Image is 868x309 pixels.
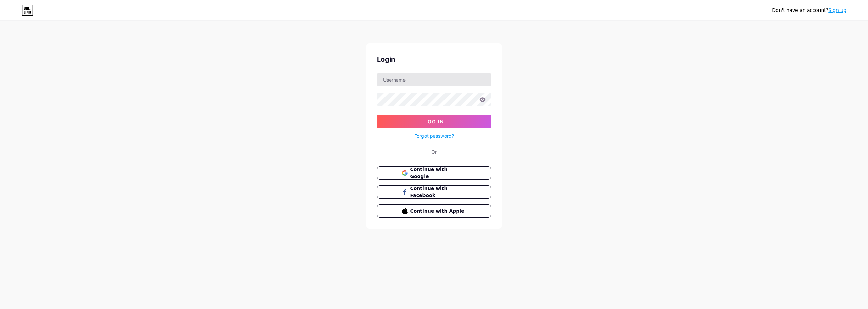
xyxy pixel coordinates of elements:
[410,208,466,215] span: Continue with Apple
[431,148,437,155] div: Or
[424,119,444,124] span: Log In
[377,166,491,180] button: Continue with Google
[410,185,466,199] span: Continue with Facebook
[377,115,491,128] button: Log In
[410,166,466,180] span: Continue with Google
[772,7,846,14] div: Don't have an account?
[828,7,846,13] a: Sign up
[414,132,454,139] a: Forgot password?
[377,54,491,64] div: Login
[377,185,491,199] button: Continue with Facebook
[377,204,491,218] button: Continue with Apple
[377,73,491,86] input: Username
